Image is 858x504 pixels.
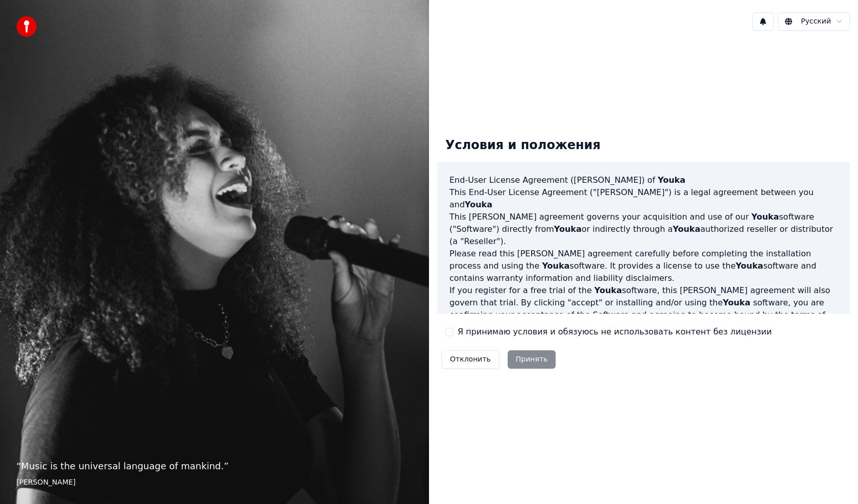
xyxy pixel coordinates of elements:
span: Youka [658,175,685,185]
span: Youka [735,261,763,271]
img: youka [16,16,37,37]
span: Youka [751,212,779,222]
div: Условия и положения [437,129,609,162]
footer: [PERSON_NAME] [16,477,413,488]
h3: End-User License Agreement ([PERSON_NAME]) of [449,174,838,186]
p: If you register for a free trial of the software, this [PERSON_NAME] agreement will also govern t... [449,284,838,333]
label: Я принимаю условия и обязуюсь не использовать контент без лицензии [458,326,772,338]
p: This [PERSON_NAME] agreement governs your acquisition and use of our software ("Software") direct... [449,211,838,248]
span: Youka [594,285,622,295]
span: Youka [542,261,569,271]
span: Youka [723,298,750,307]
p: Please read this [PERSON_NAME] agreement carefully before completing the installation process and... [449,248,838,284]
span: Youka [673,224,700,234]
p: “ Music is the universal language of mankind. ” [16,459,413,473]
span: Youka [554,224,582,234]
span: Youka [465,200,492,209]
button: Отклонить [441,350,499,369]
p: This End-User License Agreement ("[PERSON_NAME]") is a legal agreement between you and [449,186,838,211]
